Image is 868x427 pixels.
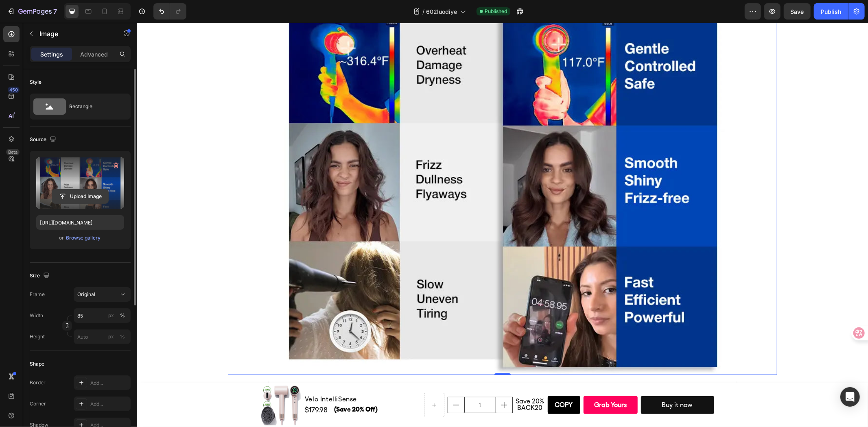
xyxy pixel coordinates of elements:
div: 450 [8,87,20,93]
div: px [108,333,114,340]
button: % [106,311,116,320]
button: Copy [411,373,443,391]
p: Advanced [80,50,108,59]
span: Published [485,8,507,15]
button: increment [359,375,375,390]
div: Source [30,134,58,145]
div: Size [30,270,51,281]
div: Beta [6,149,20,155]
div: % [120,333,125,340]
h1: Velo IntelliSense [167,371,284,382]
div: Border [30,379,46,386]
iframe: Design area [137,23,868,427]
p: 7 [53,7,57,16]
button: % [106,332,116,342]
div: Grab Yours [457,377,490,388]
div: Buy it now [525,377,556,388]
div: Publish [821,7,841,16]
span: Save [791,8,804,15]
div: px [108,312,114,319]
p: (Save 20% Off) [197,381,283,393]
span: BACK20 [380,381,406,389]
div: Browse gallery [66,234,101,242]
button: Original [74,287,131,302]
button: Upload Image [52,189,109,204]
div: Corner [30,400,46,407]
div: % [120,312,125,319]
div: $179.98 [167,381,196,392]
button: Save [784,3,811,20]
div: Open Intercom Messenger [840,387,860,407]
div: Copy [418,377,436,388]
input: quantity [327,375,359,390]
button: Buy it now [504,373,577,391]
p: Settings [40,50,63,59]
label: Width [30,312,43,319]
input: px% [74,308,131,323]
div: Style [30,78,42,86]
label: Frame [30,291,45,298]
input: https://example.com/image.jpg [36,215,124,230]
button: px [118,332,127,342]
p: Image [39,29,109,39]
button: decrement [311,375,327,390]
input: px% [74,329,131,344]
button: px [118,311,127,320]
div: Rectangle [69,97,119,116]
button: Grab Yours [446,373,501,391]
span: 602luodiye [426,7,457,16]
div: Undo/Redo [153,3,186,20]
button: Publish [814,3,848,20]
span: / [422,7,424,16]
label: Height [30,333,45,340]
div: Add... [90,401,129,408]
span: Save 20% [379,375,407,382]
span: or [59,233,64,243]
span: Original [77,291,95,298]
div: Shape [30,360,44,368]
div: Add... [90,379,129,387]
button: Browse gallery [66,234,101,242]
button: 7 [3,3,61,20]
